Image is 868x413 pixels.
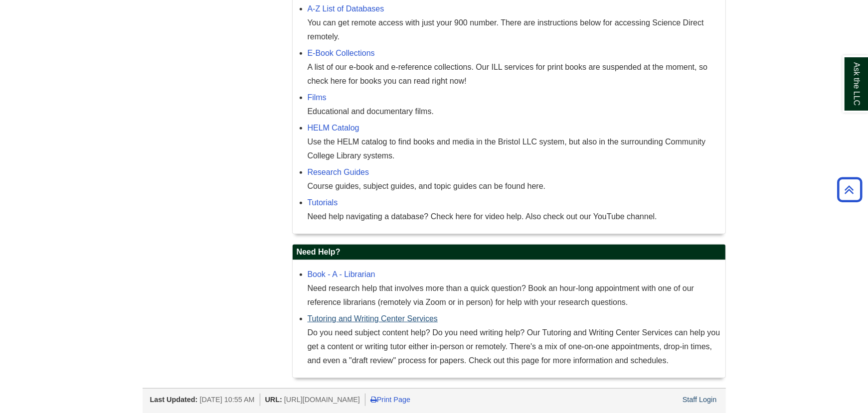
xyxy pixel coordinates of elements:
[150,396,198,404] span: Last Updated:
[308,135,720,163] div: Use the HELM catalog to find books and media in the Bristol LLC system, but also in the surroundi...
[284,396,360,404] span: [URL][DOMAIN_NAME]
[308,314,438,323] a: Tutoring and Writing Center Services
[370,396,410,404] a: Print Page
[308,210,720,224] div: Need help navigating a database? Check here for video help. Also check out our YouTube channel.
[308,60,720,88] div: A list of our e-book and e-reference collections. Our ILL services for print books are suspended ...
[683,396,717,404] a: Staff Login
[308,281,720,309] div: Need research help that involves more than a quick question? Book an hour-long appointment with o...
[308,105,720,119] div: Educational and documentary films.
[308,93,327,102] a: Films
[308,16,720,44] div: You can get remote access with just your 900 number. There are instructions below for accessing S...
[308,124,359,132] a: HELM Catalog
[308,326,720,368] div: Do you need subject content help? Do you need writing help? Our Tutoring and Writing Center Servi...
[308,179,720,193] div: Course guides, subject guides, and topic guides can be found here.
[265,396,282,404] span: URL:
[308,270,375,278] a: Book - A - Librarian
[308,49,375,57] a: E-Book Collections
[370,396,377,403] i: Print Page
[308,4,384,13] a: A-Z List of Databases
[308,168,369,176] a: Research Guides
[199,396,254,404] span: [DATE] 10:55 AM
[293,245,725,260] h2: Need Help?
[834,183,866,196] a: Back to Top
[308,198,338,207] a: Tutorials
